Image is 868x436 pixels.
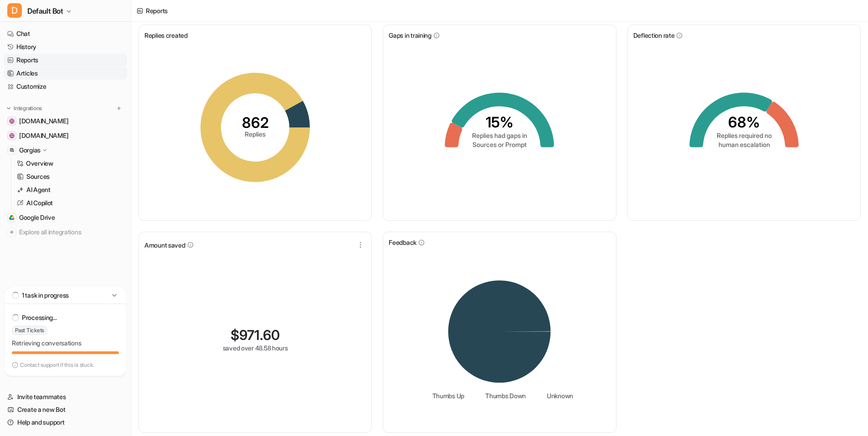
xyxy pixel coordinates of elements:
div: $ [231,327,280,343]
div: Training on pas tickets processing is stuck [40,58,168,76]
b: 1 day [22,143,42,151]
div: Close [160,4,176,20]
img: sauna.space [9,133,15,138]
p: Retrieving conversations [12,339,119,348]
div: Operator • 14m ago [15,159,71,165]
span: D [7,3,22,18]
p: Gorgias [19,146,41,155]
tspan: Replies had gaps in [472,132,527,139]
li: Unknown [540,391,573,401]
img: Profile image for Operator [26,5,41,20]
a: Create a new Bot [4,403,127,416]
tspan: Replies [245,130,266,138]
span: Default Bot [27,5,63,17]
a: Help and support [4,416,127,429]
p: AI Copilot [26,198,53,208]
button: Home [143,4,160,21]
span: Gaps in training [389,30,431,40]
div: Reports [146,6,168,15]
h1: Operator [44,9,77,15]
tspan: 862 [242,114,269,132]
div: You’ll get replies here and in your email: ✉️ [15,94,142,129]
span: Google Drive [19,213,55,222]
div: Operator says… [7,88,175,177]
button: Integrations [4,104,45,113]
p: Processing... [22,313,56,322]
span: Replies created [144,30,188,40]
img: menu_add.svg [116,105,122,112]
tspan: Sources or Prompt [473,141,527,148]
span: [DOMAIN_NAME] [19,131,68,140]
img: explore all integrations [7,228,16,237]
button: go back [6,4,23,21]
li: Thumbs Up [426,391,464,401]
p: Contact support if this is stuck. [20,361,94,369]
span: Feedback [389,238,416,247]
span: Explore all integrations [19,225,123,239]
tspan: 15% [486,113,514,131]
p: AI Agent [26,185,51,194]
button: Send a message… [156,294,171,309]
span: Past Tickets [12,326,47,335]
button: Gif picker [29,298,36,305]
a: History [4,41,127,53]
span: [DOMAIN_NAME] [19,117,68,126]
img: help.sauna.space [9,118,15,124]
a: Google DriveGoogle Drive [4,211,127,224]
textarea: Message… [8,279,175,294]
b: [EMAIL_ADDRESS][DOMAIN_NAME] [15,112,87,128]
button: Upload attachment [43,298,51,305]
li: Thumbs Down [479,391,526,401]
img: Google Drive [9,215,15,220]
a: sauna.space[DOMAIN_NAME] [4,129,127,142]
button: Start recording [58,298,65,305]
div: Training on pas tickets processing is stuck [33,52,175,81]
a: Explore all integrations [4,226,127,238]
span: 971.60 [239,327,280,343]
a: Articles [4,67,127,80]
span: Deflection rate [633,30,675,40]
p: Sources [26,172,50,181]
div: tori@sauna.space says… [7,52,175,88]
a: Chat [4,27,127,40]
p: Overview [26,159,53,168]
p: 1 task in progress [22,291,69,300]
a: Customize [4,80,127,93]
tspan: human escalation [718,141,770,148]
a: Sources [13,170,127,183]
div: You’ll get replies here and in your email:✉️[EMAIL_ADDRESS][DOMAIN_NAME]Our usual reply time🕒1 da... [7,88,149,157]
span: Amount saved [144,240,185,250]
p: Integrations [14,105,42,112]
a: Reports [4,54,127,66]
tspan: Replies required no [716,132,771,139]
a: Overview [13,157,127,170]
img: Gorgias [9,147,15,153]
div: Our usual reply time 🕒 [15,134,142,152]
img: expand menu [5,105,12,112]
button: Emoji picker [14,298,21,305]
tspan: 68% [728,113,760,131]
a: AI Copilot [13,197,127,209]
a: AI Agent [13,183,127,196]
div: saved over 48.58 hours [223,343,288,353]
a: Invite teammates [4,390,127,403]
a: help.sauna.space[DOMAIN_NAME] [4,115,127,127]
